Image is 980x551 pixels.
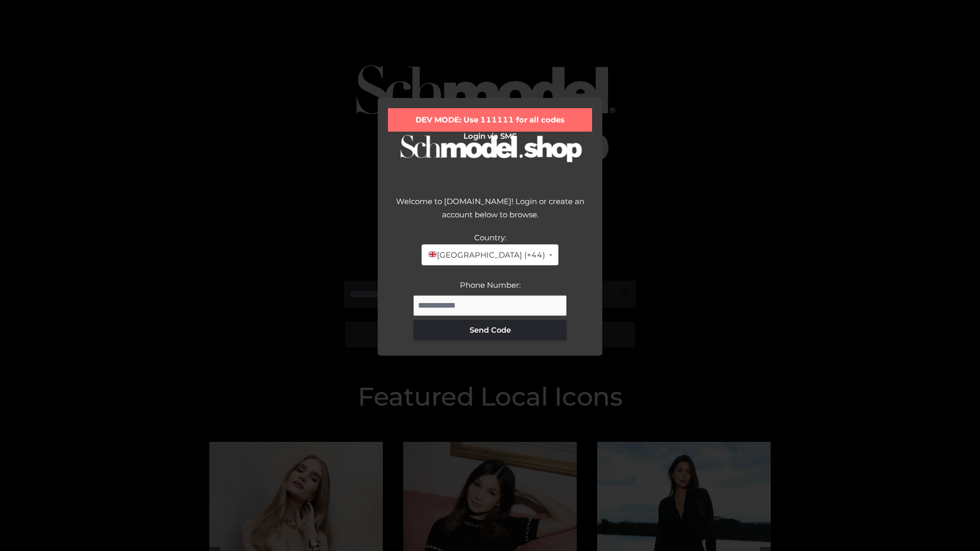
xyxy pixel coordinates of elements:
[474,233,506,242] label: Country:
[413,320,567,340] button: Send Code
[388,108,592,132] div: DEV MODE: Use 111111 for all codes
[388,195,592,231] div: Welcome to [DOMAIN_NAME]! Login or create an account below to browse.
[388,132,592,141] h2: Login via SMS
[460,280,521,290] label: Phone Number:
[429,251,436,258] img: 🇬🇧
[428,248,545,262] span: [GEOGRAPHIC_DATA] (+44)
